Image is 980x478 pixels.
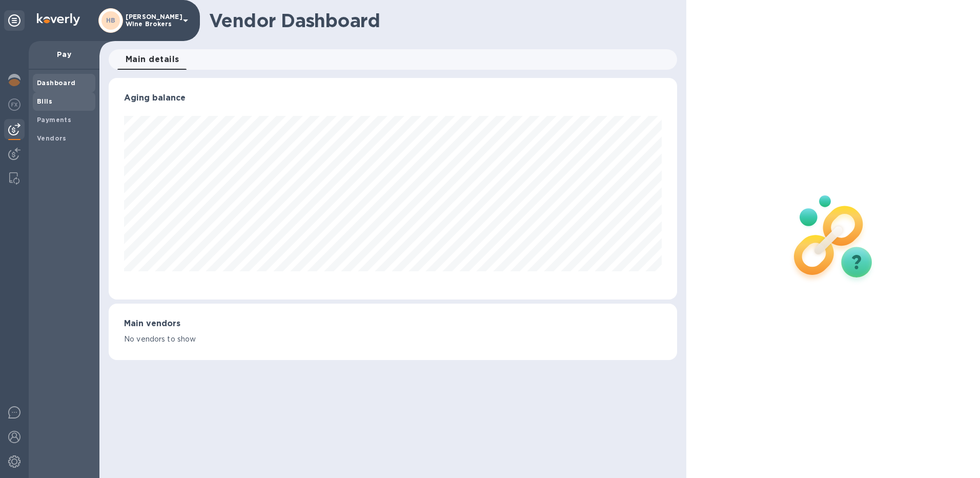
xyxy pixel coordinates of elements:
b: Bills [37,97,52,105]
p: Pay [37,49,91,59]
h3: Aging balance [124,93,662,103]
img: Logo [37,13,80,26]
p: No vendors to show [124,334,662,345]
b: Dashboard [37,79,76,87]
span: Main details [126,52,179,67]
b: Vendors [37,134,67,142]
img: Foreign exchange [8,98,21,111]
p: [PERSON_NAME] Wine Brokers [126,13,177,28]
b: Payments [37,116,71,124]
h3: Main vendors [124,319,662,329]
h1: Vendor Dashboard [209,10,670,31]
b: HB [106,16,116,24]
div: Unpin categories [4,10,25,31]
